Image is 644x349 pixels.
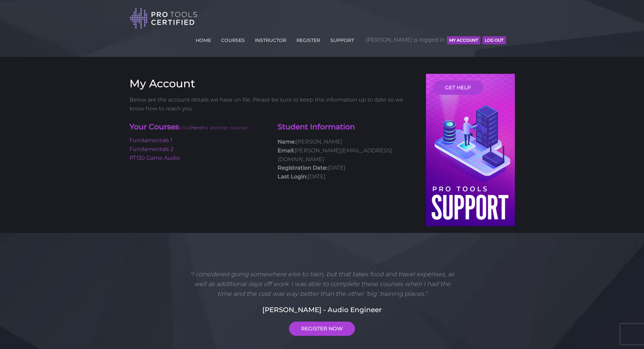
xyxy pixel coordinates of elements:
[278,173,308,180] strong: Last Login:
[329,34,356,44] a: SUPPORT
[278,147,294,154] strong: Email:
[129,77,416,90] h3: My Account
[482,36,506,44] button: Log Out
[129,155,180,161] a: PT130 Game Audio
[129,95,416,113] p: Below are the account details we have on file. Please be sure to keep this information up to date...
[129,122,268,133] h4: Your Courses
[187,269,457,299] p: "I considered going somewhere else to train, but that takes food and travel expenses, as well as ...
[289,322,355,336] a: REGISTER NOW
[433,81,483,95] a: GET HELP
[191,125,202,131] a: here
[194,34,213,44] a: HOME
[129,305,515,315] h5: [PERSON_NAME] - Audio Engineer
[253,34,288,44] a: INSTRUCTOR
[129,146,173,152] a: Fundamentals 2
[278,137,416,181] p: [PERSON_NAME] [PERSON_NAME][EMAIL_ADDRESS][DOMAIN_NAME] [DATE] [DATE]
[295,34,322,44] a: REGISTER
[179,125,247,131] span: (click for another course)
[278,122,416,132] h4: Student Information
[129,137,172,144] a: Fundamentals 1
[219,34,246,44] a: COURSES
[278,138,296,145] strong: Name:
[447,36,480,44] button: MY ACCOUNT
[278,165,328,171] strong: Registration Date:
[130,7,197,29] img: Pro Tools Certified Logo
[366,30,506,50] span: [PERSON_NAME] is logged in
